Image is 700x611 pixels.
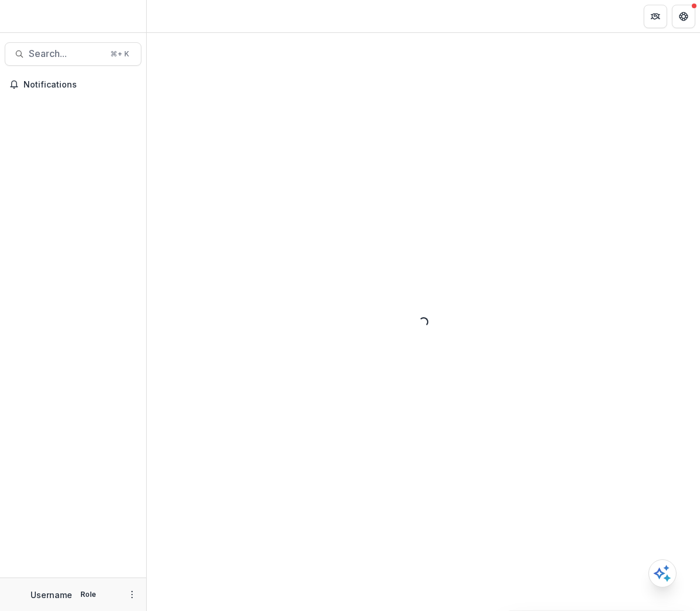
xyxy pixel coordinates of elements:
[77,589,100,600] p: Role
[648,559,677,587] button: Open AI Assistant
[644,5,667,28] button: Partners
[31,589,72,601] p: Username
[672,5,695,28] button: Get Help
[29,48,103,59] span: Search...
[125,587,139,602] button: More
[108,48,131,61] div: ⌘ + K
[5,75,141,94] button: Notifications
[23,80,137,90] span: Notifications
[5,42,141,66] button: Search...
